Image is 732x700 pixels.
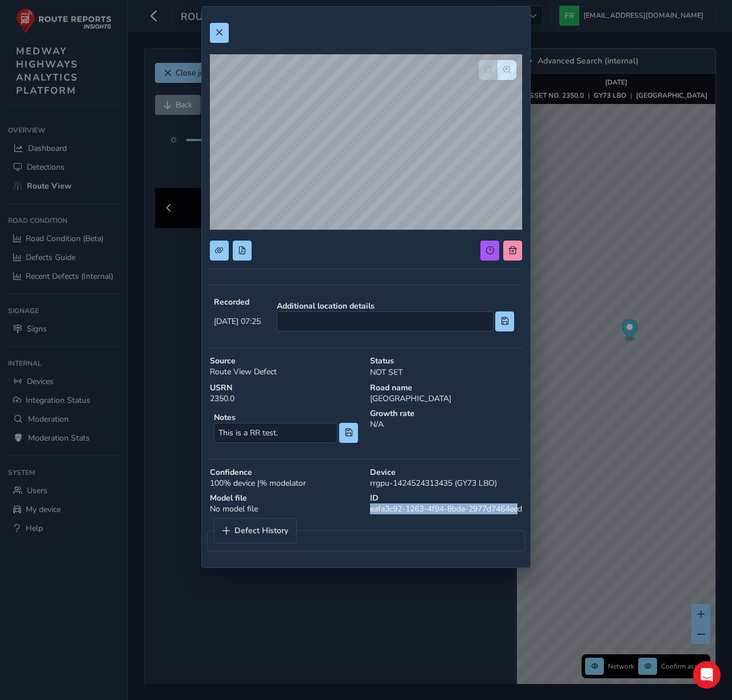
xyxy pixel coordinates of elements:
[370,408,522,419] strong: Growth rate
[214,297,261,307] strong: Recorded
[370,467,522,478] strong: Device
[206,378,366,408] div: 2350.0
[206,489,366,518] div: No model file
[370,355,522,366] strong: Status
[206,351,366,382] div: Route View Defect
[214,519,296,543] a: Defect History
[366,378,526,408] div: [GEOGRAPHIC_DATA]
[370,366,522,378] p: NOT SET
[210,355,362,366] strong: Source
[277,301,514,311] strong: Additional location details
[370,493,522,503] strong: ID
[210,493,362,503] strong: Model file
[370,382,522,393] strong: Road name
[206,463,366,493] div: 100 % device | % modelator
[366,489,526,518] div: eafa3c92-1263-4f94-8bda-2977d7464eed
[234,527,288,535] span: Defect History
[366,404,526,451] div: N/A
[214,316,261,327] span: [DATE] 07:25
[214,412,358,423] strong: Notes
[693,661,721,689] div: Open Intercom Messenger
[366,463,526,493] div: rrgpu-1424524313435 (GY73 LBO)
[210,382,362,393] strong: USRN
[210,467,362,478] strong: Confidence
